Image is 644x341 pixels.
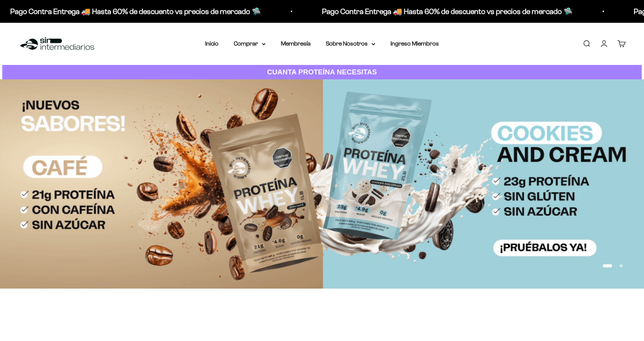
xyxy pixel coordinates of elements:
[2,65,642,80] a: CUANTA PROTEÍNA NECESITAS
[234,39,266,49] summary: Comprar
[267,68,377,76] strong: CUANTA PROTEÍNA NECESITAS
[9,5,260,17] p: Pago Contra Entrega 🚚 Hasta 60% de descuento vs precios de mercado 🛸
[281,40,311,47] a: Membresía
[205,40,218,47] a: Inicio
[391,40,439,47] a: Ingreso Miembros
[326,39,375,49] summary: Sobre Nosotros
[321,5,572,17] p: Pago Contra Entrega 🚚 Hasta 60% de descuento vs precios de mercado 🛸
